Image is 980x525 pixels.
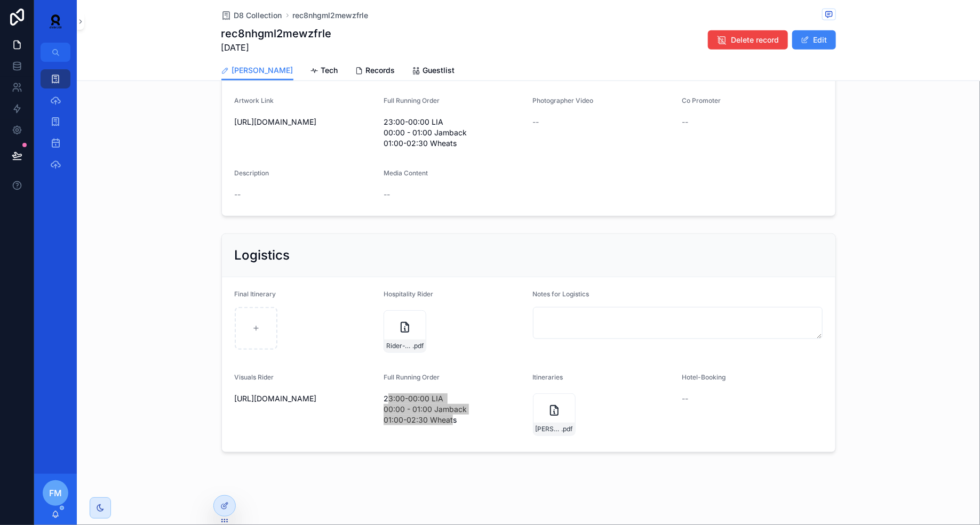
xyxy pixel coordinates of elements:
[221,61,293,81] a: [PERSON_NAME]
[384,169,428,177] span: Media Content
[384,117,524,149] span: 23:00-00:00 LIA 00:00 - 01:00 Jamback 01:00-02:30 Wheats
[386,342,412,350] span: Rider-Jamback--(1)
[682,393,688,404] span: --
[235,117,376,127] span: [URL][DOMAIN_NAME]
[412,342,424,350] span: .pdf
[533,290,589,298] span: Notes for Logistics
[682,117,688,127] span: --
[235,96,274,104] span: Artwork Link
[384,373,440,381] span: Full Running Order
[536,425,562,433] span: [PERSON_NAME]
[235,373,274,381] span: Visuals Rider
[533,373,563,381] span: Itineraries
[293,10,369,21] a: rec8nhgml2mewzfrle
[49,487,62,499] span: FM
[232,65,293,76] span: [PERSON_NAME]
[708,30,788,50] button: Delete record
[682,373,726,381] span: Hotel-Booking
[310,61,338,82] a: Tech
[235,393,376,404] span: [URL][DOMAIN_NAME]
[221,41,332,54] span: [DATE]
[412,61,455,82] a: Guestlist
[221,26,332,41] h1: rec8nhgml2mewzfrle
[235,290,276,298] span: Final Itinerary
[682,96,721,104] span: Co Promoter
[235,189,241,200] span: --
[43,13,68,30] img: App logo
[384,96,440,104] span: Full Running Order
[234,10,282,21] span: D8 Collection
[321,65,338,76] span: Tech
[533,117,539,127] span: --
[423,65,455,76] span: Guestlist
[792,30,836,50] button: Edit
[366,65,395,76] span: Records
[235,247,290,264] h2: Logistics
[384,393,524,425] span: 23:00-00:00 LIA 00:00 - 01:00 Jamback 01:00-02:30 Wheats
[384,189,390,200] span: --
[355,61,395,82] a: Records
[235,169,269,177] span: Description
[221,10,282,21] a: D8 Collection
[34,62,77,188] div: scrollable content
[731,35,779,45] span: Delete record
[533,96,594,104] span: Photographer Video
[384,290,433,298] span: Hospitality Rider
[562,425,573,433] span: .pdf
